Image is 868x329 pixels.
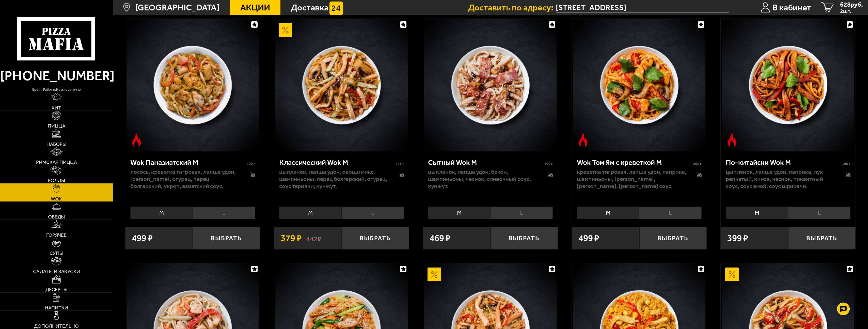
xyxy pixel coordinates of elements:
[788,227,856,249] button: Выбрать
[725,133,739,147] img: Острое блюдо
[279,168,390,190] p: цыпленок, лапша удон, овощи микс, шампиньоны, перец болгарский, огурец, соус терияки, кунжут.
[46,233,67,238] span: Горячее
[279,23,292,37] img: Акционный
[130,133,143,147] img: Острое блюдо
[726,207,788,219] li: M
[342,227,409,249] button: Выбрать
[329,2,343,15] img: 15daf4d41897b9f0e9f617042186c801.svg
[130,158,246,167] div: Wok Паназиатский M
[725,268,739,281] img: Акционный
[578,234,599,243] span: 499 ₽
[468,3,556,12] span: Доставить по адресу:
[491,227,558,249] button: Выбрать
[576,133,590,147] img: Острое блюдо
[279,158,394,167] div: Классический Wok M
[135,3,219,12] span: [GEOGRAPHIC_DATA]
[572,19,707,151] a: Острое блюдоWok Том Ям с креветкой M
[275,19,408,151] img: Классический Wok M
[50,251,64,256] span: Супы
[726,158,841,167] div: По-китайски Wok M
[48,178,65,183] span: Роллы
[430,234,450,243] span: 469 ₽
[274,19,409,151] a: АкционныйКлассический Wok M
[33,269,80,274] span: Салаты и закуски
[424,19,557,151] img: Сытный Wok M
[577,158,692,167] div: Wok Том Ям с креветкой M
[48,214,65,219] span: Обеды
[577,168,688,190] p: креветка тигровая, лапша удон, паприка, шампиньоны, [PERSON_NAME], [PERSON_NAME], [PERSON_NAME] с...
[247,162,255,166] span: 200 г
[281,234,302,243] span: 379 ₽
[842,162,850,166] span: 190 г
[544,162,553,166] span: 200 г
[727,234,748,243] span: 399 ₽
[127,19,259,151] img: Wok Паназиатский M
[428,207,490,219] li: M
[721,19,856,151] a: Острое блюдоПо-китайски Wok M
[556,3,729,12] span: Дальневосточный проспект, 74
[48,123,65,128] span: Пицца
[240,3,270,12] span: Акции
[428,268,441,281] img: Акционный
[132,234,153,243] span: 499 ₽
[693,162,702,166] span: 200 г
[428,158,543,167] div: Сытный Wok M
[428,168,539,190] p: цыпленок, лапша удон, бекон, шампиньоны, чеснок, сливочный соус, кунжут.
[840,8,863,14] span: 2 шт.
[36,160,77,165] span: Римская пицца
[639,207,702,219] li: L
[556,3,729,12] input: Ваш адрес доставки
[193,207,255,219] li: L
[193,227,260,249] button: Выбрать
[130,168,242,190] p: лосось, креветка тигровая, лапша удон, [PERSON_NAME], огурец, перец болгарский, укроп, азиатский ...
[490,207,553,219] li: L
[51,196,62,201] span: WOK
[306,234,321,243] s: 442 ₽
[573,19,705,151] img: Wok Том Ям с креветкой M
[788,207,850,219] li: L
[130,207,193,219] li: M
[722,19,854,151] img: По-китайски Wok M
[639,227,707,249] button: Выбрать
[577,207,639,219] li: M
[423,19,558,151] a: Сытный Wok M
[840,2,863,8] span: 628 руб.
[45,287,68,292] span: Десерты
[341,207,404,219] li: L
[46,142,67,147] span: Наборы
[125,19,260,151] a: Острое блюдоWok Паназиатский M
[772,3,811,12] span: В кабинет
[52,105,61,110] span: Хит
[726,168,837,190] p: цыпленок, лапша удон, паприка, лук репчатый, кинза, чеснок, пикантный соус, соус Амой, соус шрирачи.
[34,324,79,328] span: Дополнительно
[45,305,68,310] span: Напитки
[279,207,341,219] li: M
[291,3,328,12] span: Доставка
[396,162,404,166] span: 225 г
